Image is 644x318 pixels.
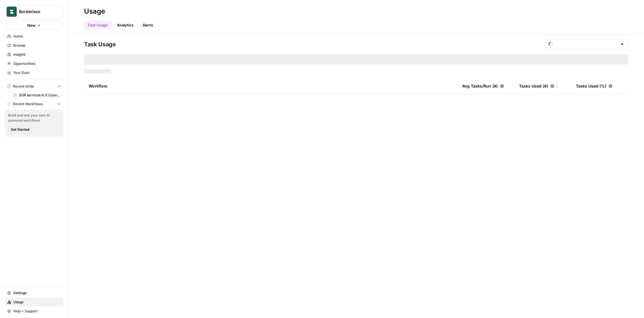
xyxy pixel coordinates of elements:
img: Borderless Logo [7,7,17,17]
a: Home [5,32,63,41]
span: Usage [13,300,61,305]
div: Tasks Used (#) [519,78,559,94]
span: Insights [13,52,61,57]
button: Recent Grids [5,82,63,91]
span: Borderless [19,9,53,14]
a: Insights [5,50,63,59]
span: Task Usage [84,40,116,48]
span: Browse [13,43,61,48]
a: Alerts [139,20,156,30]
div: Avg Tasks/Run (#) [462,78,504,94]
a: Opportunities [5,59,63,68]
a: Task Usage [84,20,111,30]
button: Get Started [8,126,32,133]
span: Recent Workflows [13,101,43,107]
a: EOR services in X Country [11,91,63,100]
div: Tasks Used (%) [576,78,612,94]
a: Usage [5,298,63,307]
button: Workspace: Borderless [5,5,63,19]
a: Settings [5,288,63,298]
span: Settings [13,290,61,296]
a: Browse [5,41,63,50]
div: Usage [84,7,105,16]
span: Home [13,34,61,39]
span: Build and test your own AI powered workflows [8,113,60,123]
button: Help + Support [5,307,63,316]
span: New [27,22,35,28]
button: Recent Workflows [5,100,63,108]
span: EOR services in X Country [19,93,61,98]
div: Workflow [89,78,453,94]
span: Opportunities [13,61,61,66]
span: Your Data [13,70,61,75]
a: Analytics [114,20,137,30]
a: Your Data [5,68,63,77]
span: Get Started [11,127,29,132]
button: New [5,21,63,30]
span: Help + Support [13,309,61,314]
span: Recent Grids [13,84,34,89]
